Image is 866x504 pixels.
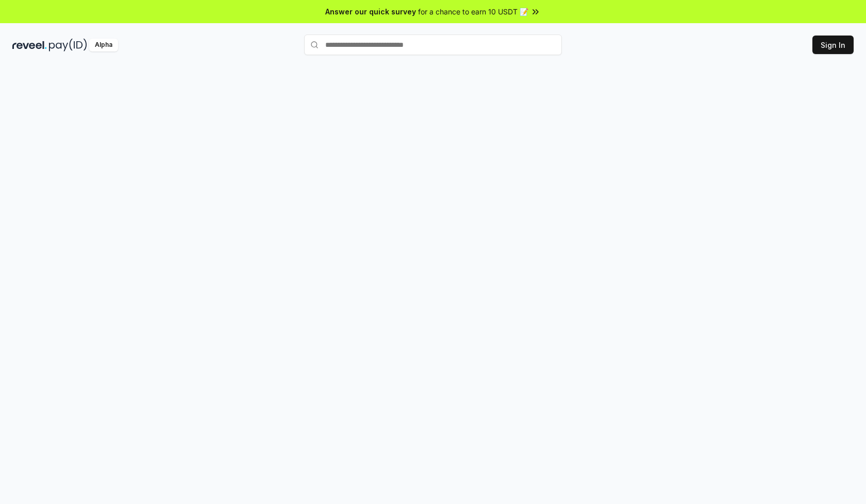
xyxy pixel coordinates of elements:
[418,6,528,17] span: for a chance to earn 10 USDT 📝
[812,36,854,54] button: Sign In
[89,39,118,51] div: Alpha
[12,39,47,51] img: reveel_dark
[325,6,416,17] span: Answer our quick survey
[49,39,87,51] img: pay_id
